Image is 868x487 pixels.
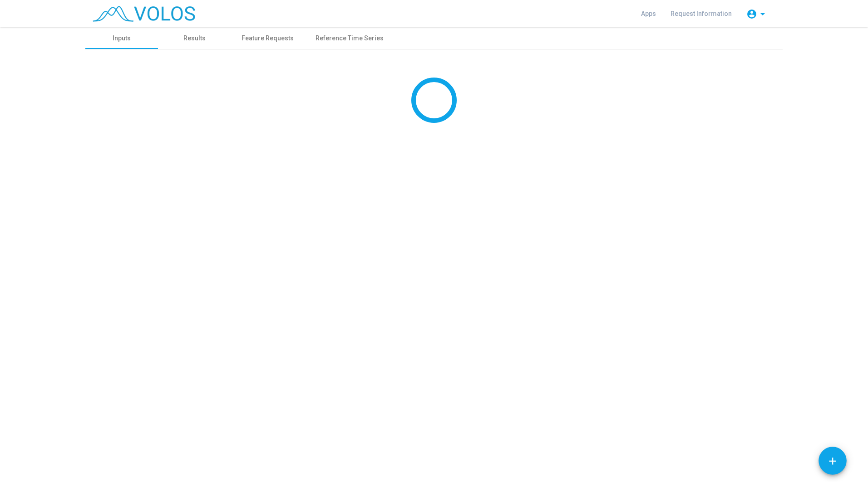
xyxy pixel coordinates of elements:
mat-icon: arrow_drop_down [757,9,768,19]
a: Request Information [663,5,739,22]
div: Reference Time Series [316,34,384,43]
div: Inputs [113,34,131,43]
div: Results [183,34,206,43]
span: Apps [641,10,656,17]
span: Request Information [671,10,732,17]
div: Feature Requests [242,34,294,43]
a: Apps [634,5,663,22]
mat-icon: account_circle [746,9,757,19]
mat-icon: add [827,455,838,467]
button: Add icon [819,447,847,475]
